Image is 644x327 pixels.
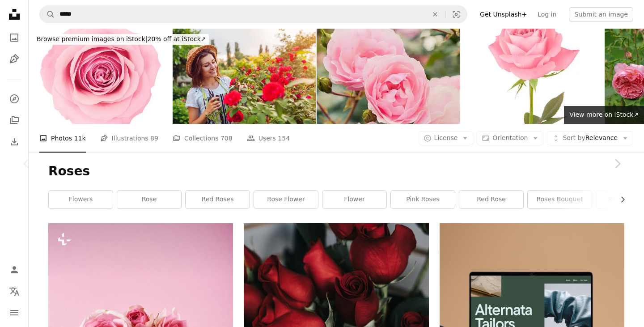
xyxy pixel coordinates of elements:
img: Beautiful pink rose [29,29,172,124]
a: pink roses [391,191,455,208]
button: Clear [425,6,445,23]
span: Sort by [563,134,585,141]
a: Illustrations 89 [100,124,158,153]
button: Submit an image [569,7,633,21]
button: Menu [5,304,23,322]
a: Users 154 [247,124,290,153]
button: Orientation [477,131,543,145]
a: flower [322,191,386,208]
a: rose flower [254,191,318,208]
span: Orientation [492,134,528,141]
a: Get Unsplash+ [475,7,532,21]
a: View more on iStock↗ [564,106,644,124]
img: Pink Rose [461,29,604,124]
button: Search Unsplash [40,6,55,23]
span: 708 [220,133,233,143]
img: Pink rose bush [317,29,460,124]
span: Relevance [563,134,618,143]
a: Explore [5,90,23,108]
a: red roses [186,191,250,208]
span: 89 [150,133,158,143]
button: Sort byRelevance [547,131,633,145]
a: Photos [5,29,23,47]
a: Collections 708 [173,124,233,153]
button: Language [5,282,23,300]
span: License [434,134,458,141]
a: Illustrations [5,50,23,68]
a: rose [117,191,181,208]
a: Next [590,121,644,207]
span: View more on iStock ↗ [569,111,639,118]
img: Young woman gathering flowers in garden. Girl smelling and cutting roses off. Gardening concept [173,29,316,124]
a: Browse premium images on iStock|20% off at iStock↗ [29,29,214,50]
span: 20% off at iStock ↗ [37,35,206,42]
button: License [419,131,474,145]
a: Collections [5,111,23,129]
a: roses bouquet [528,191,592,208]
a: red rose [459,191,523,208]
span: Browse premium images on iStock | [37,35,147,42]
form: Find visuals sitewide [39,5,467,23]
span: 154 [278,133,290,143]
h1: Roses [48,163,624,179]
a: flowers [49,191,113,208]
button: Visual search [445,6,467,23]
a: Log in / Sign up [5,261,23,279]
a: Log in [532,7,562,21]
